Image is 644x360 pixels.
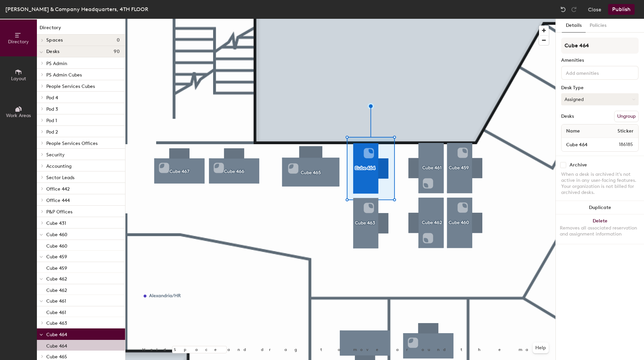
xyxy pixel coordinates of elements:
[46,308,66,315] p: Cube 461
[46,341,67,349] p: Cube 464
[11,76,26,82] span: Layout
[46,95,58,101] span: Pod 4
[46,84,95,89] span: People Services Cubes
[46,106,58,112] span: Pod 3
[614,111,639,122] button: Ungroup
[46,186,70,192] span: Office 442
[565,68,625,76] input: Add amenities
[114,49,120,54] span: 90
[37,24,125,35] h1: Directory
[560,6,567,13] img: Undo
[563,125,583,137] span: Name
[46,276,67,282] span: Cube 462
[46,220,66,226] span: Cube 431
[46,118,57,123] span: Pod 1
[561,93,639,105] button: Assigned
[5,5,148,13] div: [PERSON_NAME] & Company Headquarters, 4TH FLOOR
[46,129,58,135] span: Pod 2
[586,19,610,33] button: Policies
[608,4,635,15] button: Publish
[561,58,639,63] div: Amenities
[46,320,67,326] span: Cube 463
[46,198,70,203] span: Office 444
[588,4,601,15] button: Close
[46,232,67,238] span: Cube 460
[560,225,640,237] div: Removes all associated reservation and assignment information
[46,72,82,78] span: PS Admin Cubes
[46,286,67,293] p: Cube 462
[46,141,98,146] span: People Services Offices
[46,163,71,169] span: Accounting
[46,241,67,249] p: Cube 460
[561,171,639,196] div: When a desk is archived it's not active in any user-facing features. Your organization is not bil...
[556,214,644,244] button: DeleteRemoves all associated reservation and assignment information
[6,113,31,118] span: Work Areas
[561,114,574,119] div: Desks
[46,61,67,66] span: PS Admin
[46,38,63,43] span: Spaces
[46,298,66,304] span: Cube 461
[570,162,587,168] div: Archive
[46,209,72,215] span: P&P Offices
[614,125,637,137] span: Sticker
[603,141,637,148] span: 186185
[46,175,74,181] span: Sector Leads
[563,140,603,149] input: Unnamed desk
[46,152,65,158] span: Security
[571,6,577,13] img: Redo
[46,332,67,338] span: Cube 464
[46,254,67,260] span: Cube 459
[117,38,120,43] span: 0
[46,354,67,360] span: Cube 465
[556,201,644,214] button: Duplicate
[533,343,549,353] button: Help
[8,39,29,45] span: Directory
[46,49,59,54] span: Desks
[562,19,586,33] button: Details
[561,85,639,91] div: Desk Type
[46,263,67,271] p: Cube 459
